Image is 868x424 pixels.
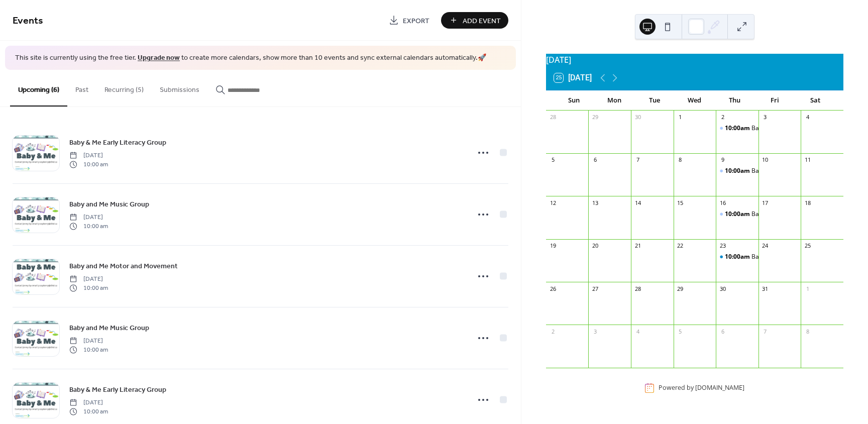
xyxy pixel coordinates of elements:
[69,322,149,334] a: Baby and Me Music Group
[634,328,641,335] div: 4
[762,285,769,292] div: 31
[69,137,166,148] span: Baby & Me Early Literacy Group
[591,156,599,164] div: 6
[677,156,684,164] div: 8
[719,285,726,292] div: 30
[719,242,726,250] div: 23
[751,167,850,175] div: Baby and Me Motor and Movement
[69,137,166,148] a: Baby & Me Early Literacy Group
[463,16,501,26] span: Add Event
[10,70,67,107] button: Upcoming (6)
[549,199,557,206] div: 12
[762,156,769,164] div: 10
[152,70,207,105] button: Submissions
[549,328,557,335] div: 2
[69,199,149,209] span: Baby and Me Music Group
[69,346,108,355] span: 10:00 am
[69,198,149,210] a: Baby and Me Music Group
[725,167,751,175] span: 10:00am
[549,242,557,250] div: 19
[716,210,758,219] div: Baby and Me Music Group
[755,90,795,111] div: Fri
[634,90,675,111] div: Tue
[549,114,557,121] div: 28
[67,70,96,105] button: Past
[659,384,744,392] div: Powered by
[725,124,751,133] span: 10:00am
[634,114,641,121] div: 30
[138,51,180,65] a: Upgrade now
[804,156,811,164] div: 11
[594,90,634,111] div: Mon
[546,54,843,66] div: [DATE]
[795,90,835,111] div: Sat
[725,253,751,261] span: 10:00am
[804,114,811,121] div: 4
[69,260,178,272] a: Baby and Me Motor and Movement
[591,328,599,335] div: 3
[634,242,641,250] div: 21
[634,156,641,164] div: 7
[762,328,769,335] div: 7
[762,199,769,206] div: 17
[677,285,684,292] div: 29
[677,328,684,335] div: 5
[695,384,744,392] a: [DOMAIN_NAME]
[69,407,108,416] span: 10:00 am
[13,11,43,31] span: Events
[69,284,108,293] span: 10:00 am
[15,53,486,63] span: This site is currently using the free tier. to create more calendars, show more than 10 events an...
[549,285,557,292] div: 26
[719,328,726,335] div: 6
[69,151,108,160] span: [DATE]
[634,285,641,292] div: 28
[751,210,825,219] div: Baby and Me Music Group
[549,156,557,164] div: 5
[69,213,108,222] span: [DATE]
[762,114,769,121] div: 3
[69,336,108,345] span: [DATE]
[69,160,108,169] span: 10:00 am
[762,242,769,250] div: 24
[69,274,108,283] span: [DATE]
[804,328,811,335] div: 8
[591,199,599,206] div: 13
[591,114,599,121] div: 29
[804,242,811,250] div: 25
[677,114,684,121] div: 1
[804,199,811,206] div: 18
[719,199,726,206] div: 16
[96,70,152,105] button: Recurring (5)
[69,261,178,271] span: Baby and Me Motor and Movement
[804,285,811,292] div: 1
[69,384,166,395] a: Baby & Me Early Literacy Group
[591,285,599,292] div: 27
[725,210,751,219] span: 10:00am
[69,398,108,407] span: [DATE]
[716,253,758,261] div: Baby & Me Early Literacy Group
[677,242,684,250] div: 22
[69,384,166,395] span: Baby & Me Early Literacy Group
[719,156,726,164] div: 9
[381,12,437,29] a: Export
[634,199,641,206] div: 14
[69,323,149,333] span: Baby and Me Music Group
[715,90,755,111] div: Thu
[403,16,429,26] span: Export
[719,114,726,121] div: 2
[554,90,594,111] div: Sun
[551,71,595,85] button: 25[DATE]
[677,199,684,206] div: 15
[751,124,825,133] div: Baby and Me Music Group
[716,124,758,133] div: Baby and Me Music Group
[69,222,108,231] span: 10:00 am
[716,167,758,175] div: Baby and Me Motor and Movement
[591,242,599,250] div: 20
[441,12,508,29] button: Add Event
[675,90,715,111] div: Wed
[751,253,840,261] div: Baby & Me Early Literacy Group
